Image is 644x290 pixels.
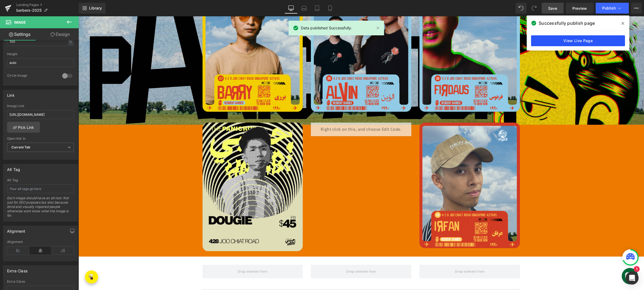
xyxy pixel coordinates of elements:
[7,240,74,244] div: Alignment
[572,5,587,11] span: Preview
[7,196,74,221] div: Each image should have an alt text. Not just for SEO purposes but also because blind and visually...
[311,3,324,14] a: Tablet
[531,35,625,46] a: View Live Page
[79,3,106,14] a: New Library
[89,6,102,11] span: Library
[7,52,74,56] div: Height
[7,137,74,141] div: Open link In
[301,25,352,31] span: Data published Successfully.
[566,3,594,14] a: Preview
[324,3,337,14] a: Mobile
[11,145,31,149] b: Current Tab
[7,90,15,98] div: Link
[68,38,73,45] div: %
[7,58,74,67] input: auto
[7,226,26,233] div: Alignment
[602,6,616,10] span: Publish
[298,3,311,14] a: Laptop
[548,5,557,11] span: Save
[7,178,74,182] div: Alt Tag
[7,266,27,273] div: Extra Class
[7,280,74,283] div: Extra Class
[7,110,74,119] input: https://your-shop.myshopify.com
[7,122,40,133] a: Pick Link
[16,8,42,13] span: barbers-2025
[7,254,20,267] button: avada-joy-button-widget
[626,272,639,285] div: Open Intercom Messenger
[529,3,539,14] button: Redo
[14,20,26,24] span: Image
[9,257,17,265] img: trigger icon
[516,3,526,14] button: Undo
[7,104,74,108] div: Image Link
[7,37,74,46] input: auto
[16,3,79,7] a: Landing Pages
[7,184,74,193] input: Your alt tags go here
[596,3,629,14] button: Publish
[539,20,595,26] span: Successfully publish page
[285,3,298,14] a: Desktop
[7,73,57,79] div: Circle Image
[631,3,642,14] button: More
[40,28,80,40] a: Design
[7,164,20,172] div: Alt Tag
